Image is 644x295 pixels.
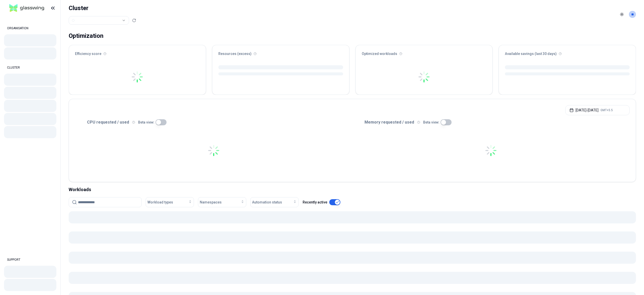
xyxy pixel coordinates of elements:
div: Efficiency score [69,45,206,59]
label: Recently active [303,200,327,204]
label: Beta view: [423,121,439,124]
div: Workloads [69,186,636,193]
div: CPU requested / used [75,119,352,125]
label: Beta view: [138,121,154,124]
button: Select a value [69,16,129,25]
button: [DATE]-[DATE]GMT+5.5 [565,105,630,115]
button: Namespaces [198,197,246,207]
div: Optimized workloads [356,45,493,59]
img: GlassWing [7,2,46,14]
div: ORGANISATION [4,23,56,33]
span: Namespaces [200,200,222,205]
button: Workload types [146,197,194,207]
div: CLUSTER [4,63,56,73]
span: Automation status [252,200,282,205]
button: Automation status [250,197,299,207]
span: Workload types [147,200,173,205]
div: SUPPORT [4,255,56,265]
div: Available savings (last 30 days) [499,45,636,59]
div: Optimization [69,31,103,41]
div: Memory requested / used [352,119,630,125]
div: Resources (excess) [212,45,349,59]
h1: Cluster [69,4,136,12]
span: GMT+5.5 [600,108,613,112]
